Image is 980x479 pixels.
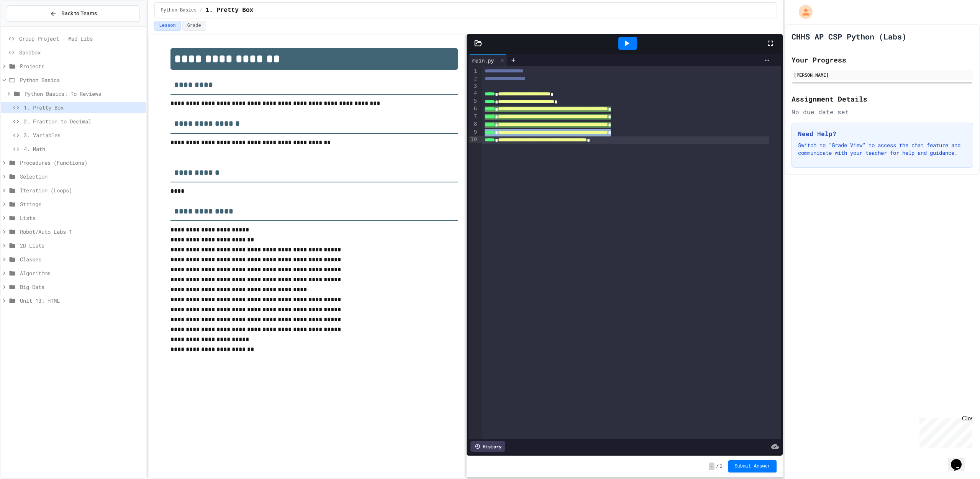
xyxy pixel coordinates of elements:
button: Submit Answer [728,460,777,472]
div: 10 [469,136,478,143]
span: 2. Fraction to Decimal [24,117,143,125]
h2: Your Progress [792,54,973,65]
div: My Account [791,3,814,21]
div: [PERSON_NAME] [794,71,971,78]
div: No due date set [792,107,973,116]
div: 1 [469,67,478,75]
span: Python Basics [161,7,197,13]
iframe: chat widget [948,448,972,471]
span: Classes [20,255,143,263]
span: Iteration (Loops) [20,186,143,194]
span: Python Basics: To Reviews [25,90,143,98]
span: 1 [719,463,722,469]
div: 4 [469,90,478,97]
div: History [470,441,505,452]
div: 9 [469,128,478,136]
div: 2 [469,75,478,83]
button: Lesson [154,21,181,31]
span: Robot/Auto Labs 1 [20,228,143,236]
div: main.py [469,56,498,64]
span: 1. Pretty Box [24,103,143,112]
p: Switch to "Grade View" to access the chat feature and communicate with your teacher for help and ... [798,141,967,157]
span: 1. Pretty Box [205,6,253,15]
div: 7 [469,113,478,120]
div: 6 [469,105,478,113]
iframe: chat widget [916,415,972,448]
div: Chat with us now!Close [3,3,53,49]
h3: Need Help? [798,129,967,138]
span: / [716,463,719,469]
button: Grade [182,21,206,31]
div: 3 [469,82,478,90]
span: / [200,7,202,13]
span: 3. Variables [24,131,143,139]
div: 5 [469,97,478,105]
span: Selection [20,172,143,180]
span: Back to Teams [61,10,97,18]
span: 2D Lists [20,241,143,249]
span: Unit 13: HTML [20,297,143,305]
span: Procedures (Functions) [20,159,143,167]
span: Sandbox [19,48,143,56]
h1: CHHS AP CSP Python (Labs) [792,31,906,42]
div: main.py [469,54,507,66]
span: Big Data [20,283,143,291]
h2: Assignment Details [792,94,973,104]
span: 4. Math [24,145,143,153]
span: Group Project - Mad Libs [19,34,143,43]
span: Projects [20,62,143,70]
span: - [709,463,715,470]
span: Algorithms [20,269,143,277]
span: Python Basics [20,76,143,84]
span: Lists [20,214,143,222]
div: 8 [469,120,478,128]
span: Submit Answer [734,463,770,469]
span: Strings [20,200,143,208]
button: Back to Teams [7,5,140,22]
